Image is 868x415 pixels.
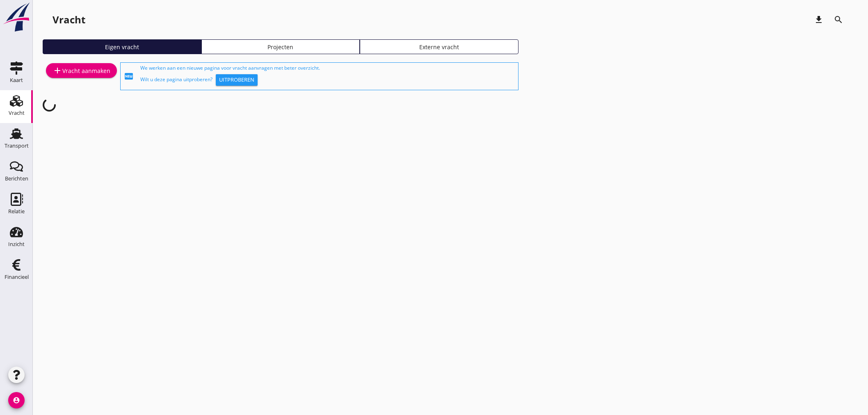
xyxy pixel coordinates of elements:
div: Relatie [8,209,25,214]
div: Vracht aanmaken [53,66,110,75]
a: Eigen vracht [43,39,201,54]
img: logo-small.a267ee39.svg [2,2,31,32]
div: Kaart [10,78,23,83]
i: download [814,15,824,25]
i: add [53,66,62,75]
button: Uitproberen [216,74,258,86]
div: We werken aan een nieuwe pagina voor vracht aanvragen met beter overzicht. Wilt u deze pagina uit... [140,64,515,88]
a: Vracht aanmaken [46,63,117,78]
i: account_circle [8,392,25,408]
div: Vracht [53,13,85,26]
i: fiber_new [124,71,134,81]
div: Uitproberen [219,76,254,84]
div: Transport [5,143,29,148]
div: Financieel [5,274,29,280]
div: Projecten [205,43,356,51]
div: Inzicht [8,242,25,247]
a: Externe vracht [360,39,519,54]
i: search [834,15,843,25]
div: Externe vracht [363,43,515,51]
div: Berichten [5,176,28,181]
a: Projecten [201,39,360,54]
div: Vracht [9,110,25,116]
div: Eigen vracht [46,43,198,51]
